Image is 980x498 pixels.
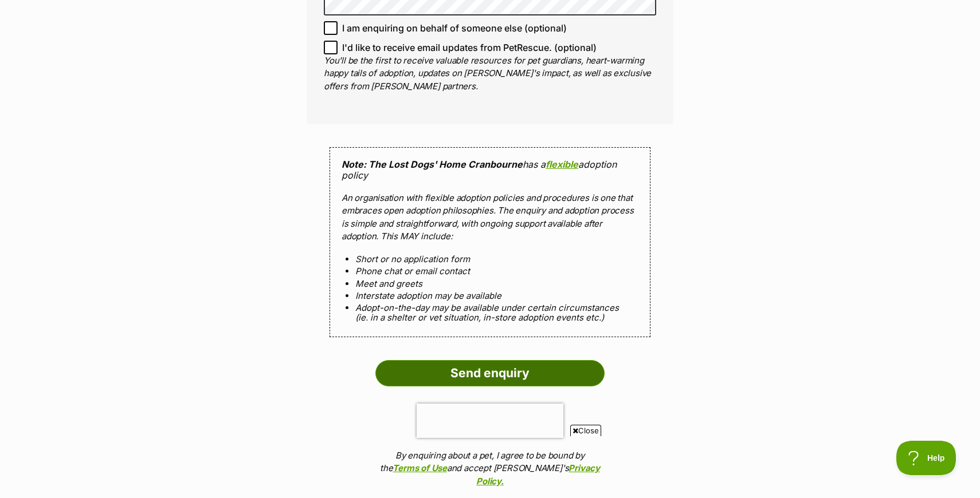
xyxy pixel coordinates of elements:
li: Meet and greets [355,279,625,288]
p: You'll be the first to receive valuable resources for pet guardians, heart-warming happy tails of... [324,54,656,93]
input: Send enquiry [375,360,605,386]
p: An organisation with flexible adoption policies and procedures is one that embraces open adoption... [342,192,638,243]
span: Close [570,425,601,436]
li: Phone chat or email contact [355,266,625,276]
strong: Note: The Lost Dogs' Home Cranbourne [342,159,523,170]
div: has a adoption policy [330,147,650,337]
li: Adopt-on-the-day may be available under certain circumstances (ie. in a shelter or vet situation,... [355,303,625,323]
iframe: reCAPTCHA [417,404,563,438]
a: flexible [546,159,578,170]
li: Interstate adoption may be available [355,291,625,301]
iframe: Advertisement [212,441,768,492]
iframe: Help Scout Beacon - Open [896,441,957,475]
span: I am enquiring on behalf of someone else (optional) [342,21,567,35]
li: Short or no application form [355,254,625,264]
span: I'd like to receive email updates from PetRescue. (optional) [342,41,597,54]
